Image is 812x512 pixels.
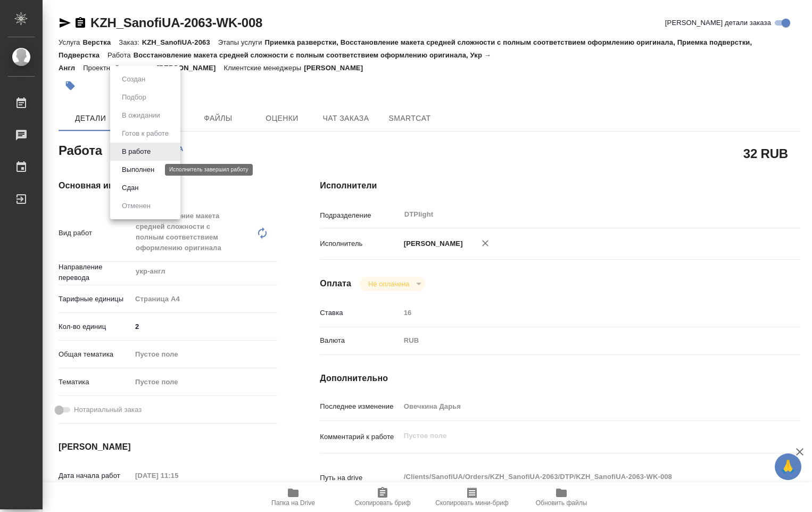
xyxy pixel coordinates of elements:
button: Сдан [119,182,142,194]
button: В ожидании [119,110,163,121]
button: В работе [119,146,154,158]
button: Отменен [119,200,154,212]
button: Выполнен [119,164,158,176]
button: Создан [119,73,148,85]
button: Подбор [119,92,150,103]
button: Готов к работе [119,128,172,139]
